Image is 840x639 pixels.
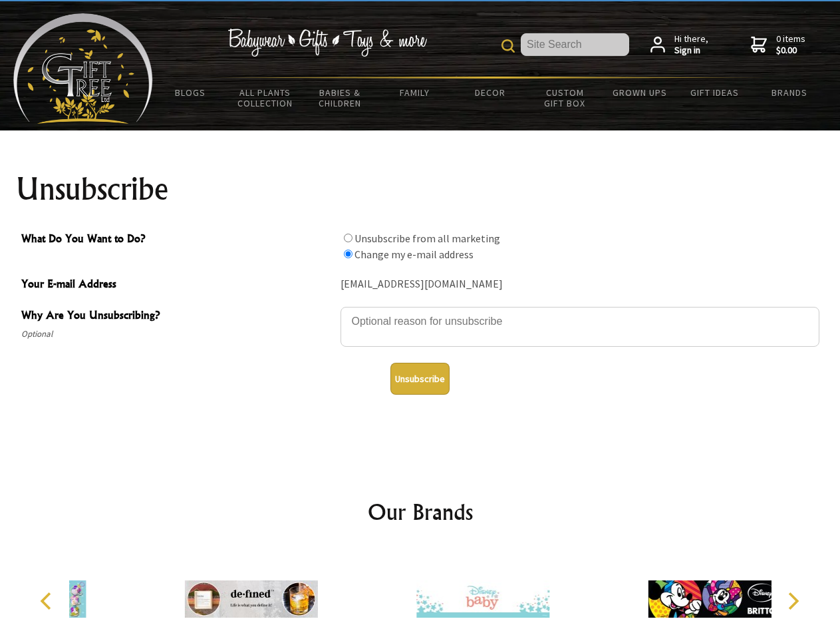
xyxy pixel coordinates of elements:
[752,79,827,106] a: Brands
[650,33,708,57] a: Hi there,Sign in
[776,45,805,57] strong: $0.00
[21,276,334,295] span: Your E-mail Address
[227,29,427,57] img: Babywear - Gifts - Toys & more
[527,79,603,117] a: Custom Gift Box
[341,274,819,295] div: [EMAIL_ADDRESS][DOMAIN_NAME]
[778,586,807,616] button: Next
[674,45,708,57] strong: Sign in
[228,79,303,117] a: All Plants Collection
[674,33,708,57] span: Hi there,
[341,307,819,347] textarea: Why Are You Unsubscribing?
[16,173,825,205] h1: Unsubscribe
[354,232,500,245] label: Unsubscribe from all marketing
[452,79,527,106] a: Decor
[677,79,752,106] a: Gift Ideas
[27,496,814,528] h2: Our Brands
[21,326,334,342] span: Optional
[153,79,228,106] a: BLOGS
[344,234,352,242] input: What Do You Want to Do?
[21,307,334,326] span: Why Are You Unsubscribing?
[751,33,805,57] a: 0 items$0.00
[521,33,629,56] input: Site Search
[501,39,515,53] img: product search
[776,33,805,57] span: 0 items
[344,250,352,258] input: What Do You Want to Do?
[21,230,334,250] span: What Do You Want to Do?
[354,248,474,261] label: Change my e-mail address
[33,586,63,616] button: Previous
[13,13,153,124] img: Babyware - Gifts - Toys and more...
[378,79,453,106] a: Family
[390,363,450,395] button: Unsubscribe
[303,79,378,117] a: Babies & Children
[602,79,677,106] a: Grown Ups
